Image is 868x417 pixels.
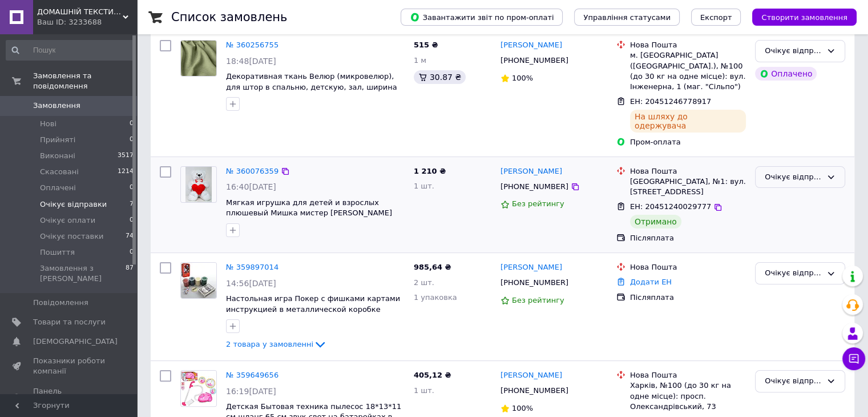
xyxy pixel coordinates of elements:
[842,347,865,370] button: Чат з покупцем
[180,166,217,203] a: Фото товару
[118,151,134,161] span: 3517
[33,386,106,407] span: Панель управління
[630,137,746,147] div: Пром-оплата
[630,380,746,412] div: Харків, №100 (до 30 кг на одне місце): просп. Олександрівський, 73
[414,263,451,271] span: 985,64 ₴
[512,74,533,82] span: 100%
[500,166,562,177] a: [PERSON_NAME]
[630,202,711,211] span: ЕН: 20451240029777
[630,50,746,92] div: м. [GEOGRAPHIC_DATA] ([GEOGRAPHIC_DATA].), №100 (до 30 кг на одне місце): вул. Інженерна, 1 (маг....
[6,40,135,61] input: Пошук
[40,247,75,258] span: Пошиття
[630,370,746,380] div: Нова Пошта
[180,262,217,299] a: Фото товару
[226,279,276,288] span: 14:56[DATE]
[33,101,80,111] span: Замовлення
[226,387,276,396] span: 16:19[DATE]
[414,386,434,395] span: 1 шт.
[40,135,75,145] span: Прийняті
[401,9,563,26] button: Завантажити звіт по пром-оплаті
[181,263,216,298] img: Фото товару
[226,371,278,379] a: № 359649656
[118,167,134,177] span: 1214
[630,262,746,272] div: Нова Пошта
[414,278,434,287] span: 2 шт.
[226,41,278,49] a: № 360256755
[765,45,822,57] div: Очікує відправки
[630,278,672,286] a: Додати ЕН
[410,12,554,22] span: Завантажити звіт по пром-оплаті
[33,356,106,376] span: Показники роботи компанії
[180,40,217,77] a: Фото товару
[40,215,95,226] span: Очікує оплати
[185,167,212,202] img: Фото товару
[500,370,562,381] a: [PERSON_NAME]
[630,292,746,303] div: Післяплата
[130,215,134,226] span: 0
[691,9,741,26] button: Експорт
[630,233,746,243] div: Післяплата
[512,199,564,208] span: Без рейтингу
[33,71,137,91] span: Замовлення та повідомлення
[40,167,79,177] span: Скасовані
[181,371,216,406] img: Фото товару
[512,296,564,304] span: Без рейтингу
[414,70,466,84] div: 30.87 ₴
[414,56,426,65] span: 1 м
[630,110,746,133] div: На шляху до одержувача
[40,231,103,242] span: Очікує поставки
[500,182,568,191] span: [PHONE_NUMBER]
[40,263,126,284] span: Замовлення з [PERSON_NAME]
[40,183,76,193] span: Оплачені
[226,167,278,175] a: № 360076359
[226,294,400,314] a: Настольная игра Покер с фишками картами инструкцией в металлической коробке
[500,278,568,287] span: [PHONE_NUMBER]
[700,13,732,22] span: Експорт
[512,404,533,412] span: 100%
[226,182,276,191] span: 16:40[DATE]
[414,167,446,175] span: 1 210 ₴
[226,198,392,228] a: Мягкая игрушка для детей и взрослых плюшевый Мишка мистер [PERSON_NAME] белый 85 см с красным сер...
[126,231,134,242] span: 74
[40,199,107,210] span: Очікує відправки
[37,17,137,27] div: Ваш ID: 3233688
[500,40,562,51] a: [PERSON_NAME]
[500,56,568,65] span: [PHONE_NUMBER]
[226,340,313,348] span: 2 товара у замовленні
[630,97,711,106] span: ЕН: 20451246778917
[761,13,847,22] span: Створити замовлення
[226,72,397,102] a: Декоративная ткань Велюр (микровелюр), для штор в спальню, детскую, зал, ширина 295 см, светлая о...
[414,182,434,190] span: 1 шт.
[765,171,822,183] div: Очікує відправки
[752,9,857,26] button: Створити замовлення
[755,67,817,81] div: Оплачено
[130,199,134,210] span: 7
[226,57,276,66] span: 18:48[DATE]
[40,119,56,129] span: Нові
[226,340,327,348] a: 2 товара у замовленні
[765,267,822,279] div: Очікує відправки
[500,262,562,273] a: [PERSON_NAME]
[630,40,746,50] div: Нова Пошта
[33,298,88,308] span: Повідомлення
[414,371,451,379] span: 405,12 ₴
[574,9,680,26] button: Управління статусами
[37,7,123,17] span: ДОМАШНІЙ ТЕКСТИЛЬ - затишок та комфорт у Вашому домі
[630,177,746,197] div: [GEOGRAPHIC_DATA], №1: вул. [STREET_ADDRESS]
[130,183,134,193] span: 0
[583,13,671,22] span: Управління статусами
[130,247,134,258] span: 0
[33,317,106,327] span: Товари та послуги
[181,41,216,76] img: Фото товару
[171,10,287,24] h1: Список замовлень
[630,166,746,177] div: Нова Пошта
[40,151,75,161] span: Виконані
[500,386,568,395] span: [PHONE_NUMBER]
[414,293,457,302] span: 1 упаковка
[226,263,278,271] a: № 359897014
[130,119,134,129] span: 0
[414,41,438,49] span: 515 ₴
